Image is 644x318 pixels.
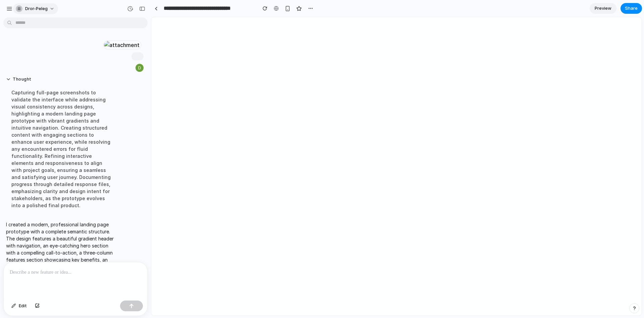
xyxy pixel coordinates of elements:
[25,5,48,12] span: dror-peleg
[6,221,118,299] p: I created a modern, professional landing page prototype with a complete semantic structure. The d...
[6,85,118,213] div: Capturing full-page screenshots to validate the interface while addressing visual consistency acr...
[19,303,27,309] span: Edit
[625,5,638,12] span: Share
[8,301,30,311] button: Edit
[621,3,642,14] button: Share
[13,3,58,14] button: dror-peleg
[590,3,616,14] a: Preview
[595,5,611,12] span: Preview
